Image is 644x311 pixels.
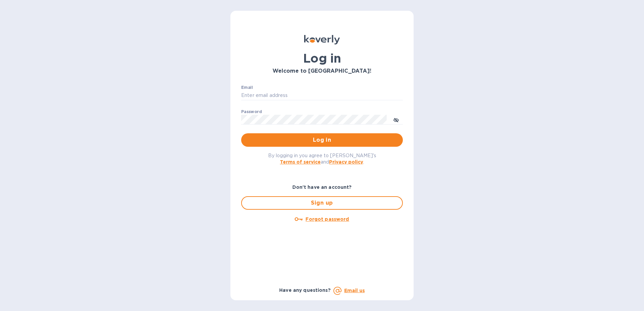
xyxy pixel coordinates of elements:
[241,133,403,147] button: Log in
[241,91,403,101] input: Enter email address
[292,184,352,190] b: Don't have an account?
[247,199,397,207] span: Sign up
[280,159,321,165] a: Terms of service
[241,51,403,65] h1: Log in
[268,153,376,165] span: By logging in you agree to [PERSON_NAME]'s and .
[305,216,349,222] u: Forgot password
[247,136,397,144] span: Log in
[389,113,403,126] button: toggle password visibility
[344,288,365,293] a: Email us
[241,196,403,210] button: Sign up
[304,35,340,44] img: Koverly
[241,85,253,90] label: Email
[241,110,262,114] label: Password
[329,159,363,165] a: Privacy policy
[241,68,403,74] h3: Welcome to [GEOGRAPHIC_DATA]!
[279,287,331,293] b: Have any questions?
